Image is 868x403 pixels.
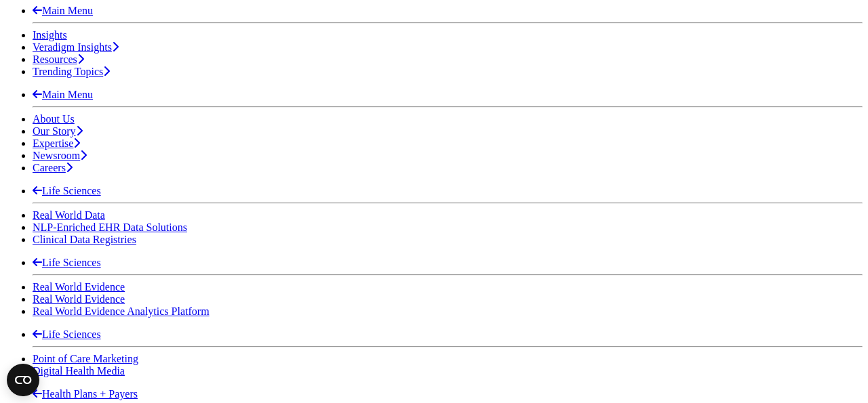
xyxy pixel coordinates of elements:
[7,364,39,396] button: Open CMP widget
[33,150,87,161] a: Newsroom
[33,66,110,77] a: Trending Topics
[33,89,93,100] a: Main Menu
[33,185,101,196] a: Life Sciences
[33,353,138,364] a: Point of Care Marketing
[33,293,125,305] a: Real World Evidence
[608,319,852,387] iframe: Drift Chat Widget
[33,234,136,245] a: Clinical Data Registries
[33,125,83,137] a: Our Story
[33,257,101,268] a: Life Sciences
[33,29,67,41] a: Insights
[33,162,73,173] a: Careers
[33,5,93,16] a: Main Menu
[33,328,101,340] a: Life Sciences
[33,41,119,53] a: Veradigm Insights
[33,305,210,317] a: Real World Evidence Analytics Platform
[33,209,105,221] a: Real World Data
[33,54,84,65] a: Resources
[33,365,125,377] a: Digital Health Media
[33,137,80,149] a: Expertise
[33,113,75,125] a: About Us
[33,281,125,293] a: Real World Evidence
[33,221,187,233] a: NLP-Enriched EHR Data Solutions
[33,388,138,400] a: Health Plans + Payers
